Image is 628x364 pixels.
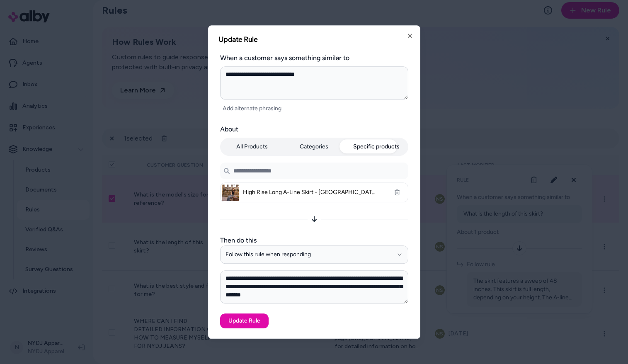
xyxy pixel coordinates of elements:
[346,139,407,154] button: Specific products
[222,184,239,201] img: High Rise Long A-Line Skirt - Palma Sea - 00
[220,53,408,63] label: When a customer says something similar to
[220,235,408,245] label: Then do this
[284,139,344,154] button: Categories
[222,139,282,154] button: All Products
[218,36,410,43] h2: Update Rule
[220,103,284,114] button: Add alternate phrasing
[243,188,376,197] span: High Rise Long A-Line Skirt - [GEOGRAPHIC_DATA] - 00
[220,313,269,328] button: Update Rule
[220,124,408,134] label: About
